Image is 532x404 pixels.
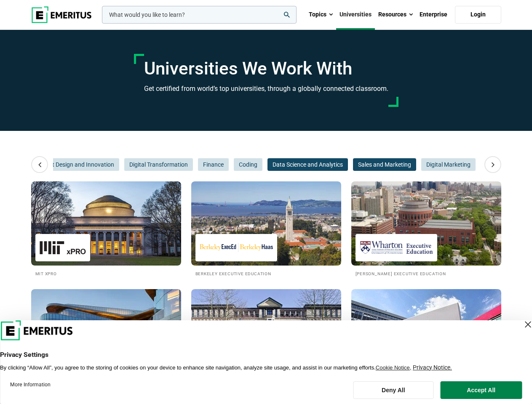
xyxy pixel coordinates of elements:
[124,158,193,171] button: Digital Transformation
[35,270,177,277] h2: MIT xPRO
[455,6,501,24] a: Login
[28,158,119,171] button: Product Design and Innovation
[40,238,86,257] img: MIT xPRO
[234,158,262,171] button: Coding
[191,181,341,277] a: Universities We Work With Berkeley Executive Education Berkeley Executive Education
[31,181,181,266] img: Universities We Work With
[351,289,501,373] img: Universities We Work With
[191,289,341,385] a: Universities We Work With Cambridge Judge Business School Executive Education Cambridge Judge Bus...
[102,6,297,24] input: woocommerce-product-search-field-0
[191,181,341,266] img: Universities We Work With
[195,270,337,277] h2: Berkeley Executive Education
[356,270,497,277] h2: [PERSON_NAME] Executive Education
[351,289,501,385] a: Universities We Work With Imperial Executive Education Imperial Executive Education
[353,158,416,171] button: Sales and Marketing
[198,158,229,171] button: Finance
[191,289,341,373] img: Universities We Work With
[31,181,181,277] a: Universities We Work With MIT xPRO MIT xPRO
[421,158,476,171] button: Digital Marketing
[31,289,181,385] a: Universities We Work With Kellogg Executive Education [PERSON_NAME] Executive Education
[351,181,501,277] a: Universities We Work With Wharton Executive Education [PERSON_NAME] Executive Education
[31,289,181,373] img: Universities We Work With
[351,181,501,266] img: Universities We Work With
[200,238,273,257] img: Berkeley Executive Education
[144,58,388,79] h1: Universities We Work With
[144,83,388,94] h3: Get certified from world’s top universities, through a globally connected classroom.
[360,238,433,257] img: Wharton Executive Education
[267,158,348,171] button: Data Science and Analytics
